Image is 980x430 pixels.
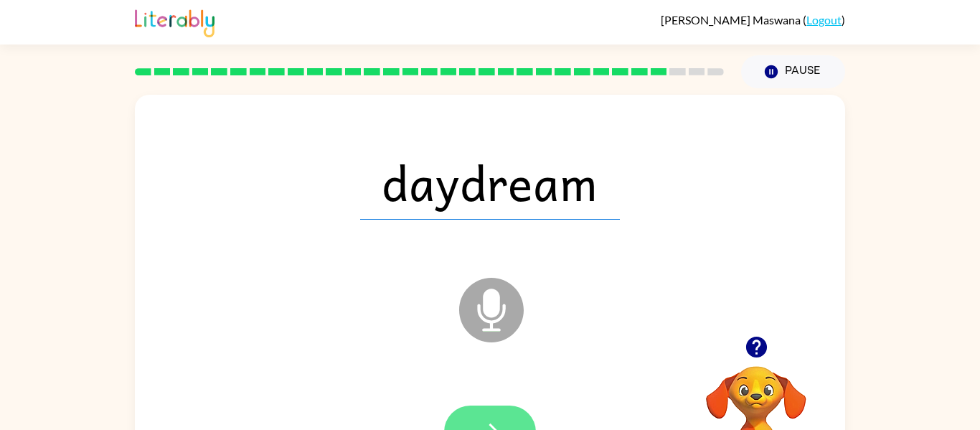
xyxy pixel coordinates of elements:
[135,6,215,37] img: Literably
[741,55,845,88] button: Pause
[661,13,803,27] span: [PERSON_NAME] Maswana
[661,13,845,27] div: ( )
[360,145,620,220] span: daydream
[806,13,842,27] a: Logout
